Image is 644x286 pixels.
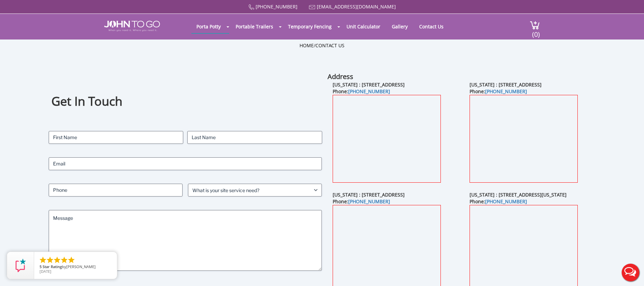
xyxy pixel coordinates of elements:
a: Home [300,42,314,49]
a: [PHONE_NUMBER] [485,198,527,205]
b: [US_STATE] : [STREET_ADDRESS] [333,191,405,198]
span: [PERSON_NAME] [66,264,96,269]
img: Review Rating [14,259,27,272]
a: Temporary Fencing [283,20,337,33]
a: Gallery [387,20,413,33]
a: Contact Us [414,20,449,33]
span: 5 [40,264,42,269]
a: [PHONE_NUMBER] [348,88,390,95]
input: Last Name [187,131,322,144]
a: Porta Potty [191,20,226,33]
b: Phone: [470,198,527,205]
li:  [53,256,61,264]
span: (0) [532,24,540,39]
img: Call [248,4,254,10]
img: JOHN to go [104,21,160,31]
b: [US_STATE] : [STREET_ADDRESS][US_STATE] [470,191,567,198]
li:  [60,256,68,264]
li:  [39,256,47,264]
a: Contact Us [315,42,344,49]
span: by [40,265,112,269]
b: [US_STATE] : [STREET_ADDRESS] [470,81,542,88]
input: Phone [49,184,183,197]
a: Unit Calculator [341,20,385,33]
a: Portable Trailers [231,20,278,33]
b: Address [328,72,353,81]
a: [PHONE_NUMBER] [348,198,390,205]
li:  [46,256,54,264]
a: [PHONE_NUMBER] [256,3,297,10]
a: [PHONE_NUMBER] [485,88,527,95]
li:  [67,256,75,264]
b: Phone: [333,88,390,95]
b: [US_STATE] : [STREET_ADDRESS] [333,81,405,88]
b: Phone: [333,198,390,205]
span: Star Rating [43,264,62,269]
img: Mail [309,5,315,9]
button: Live Chat [617,259,644,286]
input: First Name [49,131,183,144]
ul: / [300,42,344,49]
b: Phone: [470,88,527,95]
span: [DATE] [40,269,51,274]
h1: Get In Touch [51,93,319,110]
a: [EMAIL_ADDRESS][DOMAIN_NAME] [317,3,396,10]
input: Email [49,157,322,170]
img: cart a [530,21,540,30]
